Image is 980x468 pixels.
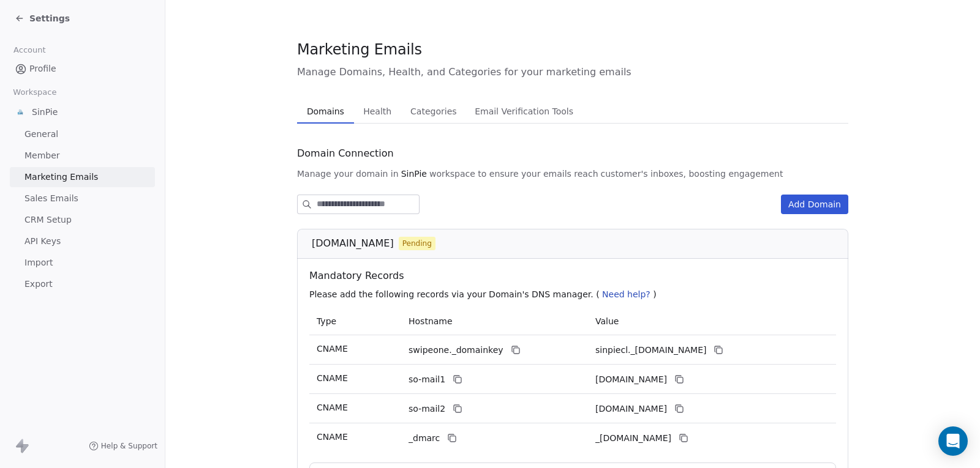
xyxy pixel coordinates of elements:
[317,403,348,412] span: CNAME
[10,231,155,251] a: API Keys
[10,167,155,187] a: Marketing Emails
[24,149,60,162] span: Member
[595,373,667,386] span: sinpiecl1.swipeone.email
[358,103,396,120] span: Health
[24,192,78,205] span: Sales Emails
[8,83,62,102] span: Workspace
[29,12,70,24] span: Settings
[297,146,394,161] span: Domain Connection
[302,103,349,120] span: Domains
[10,146,155,166] a: Member
[401,168,427,180] span: SinPie
[309,269,841,283] span: Mandatory Records
[602,289,650,299] span: Need help?
[317,432,348,442] span: CNAME
[470,103,578,120] span: Email Verification Tools
[317,315,394,328] p: Type
[24,214,72,226] span: CRM Setup
[309,288,841,300] p: Please add the following records via your Domain's DNS manager. ( )
[405,103,461,120] span: Categories
[24,128,58,141] span: General
[24,256,53,269] span: Import
[409,432,440,445] span: _dmarc
[10,210,155,230] a: CRM Setup
[312,236,394,251] span: [DOMAIN_NAME]
[601,168,783,180] span: customer's inboxes, boosting engagement
[409,316,453,326] span: Hostname
[8,41,51,59] span: Account
[10,274,155,294] a: Export
[89,441,157,451] a: Help & Support
[10,253,155,273] a: Import
[15,12,70,24] a: Settings
[15,106,27,118] img: SinPie-PNG-Logotipo.png
[10,124,155,144] a: General
[409,373,445,386] span: so-mail1
[32,106,58,118] span: SinPie
[24,278,53,291] span: Export
[297,65,848,80] span: Manage Domains, Health, and Categories for your marketing emails
[429,168,598,180] span: workspace to ensure your emails reach
[29,62,56,75] span: Profile
[595,344,706,357] span: sinpiecl._domainkey.swipeone.email
[938,426,968,456] div: Open Intercom Messenger
[317,344,348,354] span: CNAME
[595,432,671,445] span: _dmarc.swipeone.email
[409,344,503,357] span: swipeone._domainkey
[10,59,155,79] a: Profile
[297,40,422,59] span: Marketing Emails
[402,238,432,249] span: Pending
[10,188,155,209] a: Sales Emails
[297,168,399,180] span: Manage your domain in
[101,441,157,451] span: Help & Support
[781,195,848,214] button: Add Domain
[317,373,348,383] span: CNAME
[24,171,98,184] span: Marketing Emails
[595,316,619,326] span: Value
[409,403,445,415] span: so-mail2
[24,235,61,248] span: API Keys
[595,403,667,415] span: sinpiecl2.swipeone.email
